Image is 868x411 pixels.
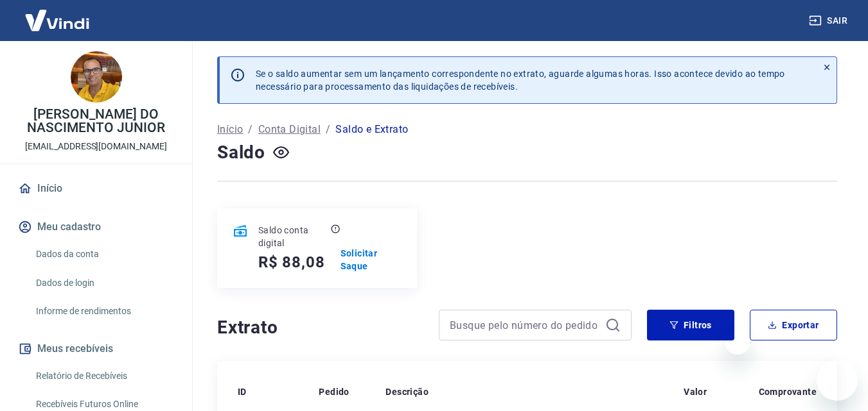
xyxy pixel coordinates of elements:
[15,213,177,241] button: Meu cadastro
[31,298,177,324] a: Informe de rendimentos
[248,122,252,137] p: /
[817,360,858,401] iframe: Botão para abrir a janela de mensagens
[759,385,817,398] p: Comprovante
[326,122,330,137] p: /
[15,335,177,363] button: Meus recebíveis
[258,252,324,273] h5: R$ 88,08
[15,174,177,203] a: Início
[258,122,321,137] a: Conta Digital
[806,9,853,33] button: Sair
[341,247,402,273] a: Solicitar Saque
[647,310,734,340] button: Filtros
[450,315,600,335] input: Busque pelo número do pedido
[684,385,707,398] p: Valor
[385,385,429,398] p: Descrição
[31,241,177,267] a: Dados da conta
[217,122,243,137] a: Início
[217,315,423,340] h4: Extrato
[10,108,182,135] p: [PERSON_NAME] DO NASCIMENTO JUNIOR
[258,224,328,249] p: Saldo conta digital
[725,329,750,355] iframe: Fechar mensagem
[25,140,167,153] p: [EMAIL_ADDRESS][DOMAIN_NAME]
[238,385,247,398] p: ID
[15,1,99,40] img: Vindi
[319,385,349,398] p: Pedido
[750,310,837,340] button: Exportar
[31,270,177,296] a: Dados de login
[217,140,265,165] h4: Saldo
[71,51,122,103] img: 9ad910de-6d84-44be-929a-35ede9140501.jpeg
[335,122,408,137] p: Saldo e Extrato
[31,363,177,389] a: Relatório de Recebíveis
[256,67,785,93] p: Se o saldo aumentar sem um lançamento correspondente no extrato, aguarde algumas horas. Isso acon...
